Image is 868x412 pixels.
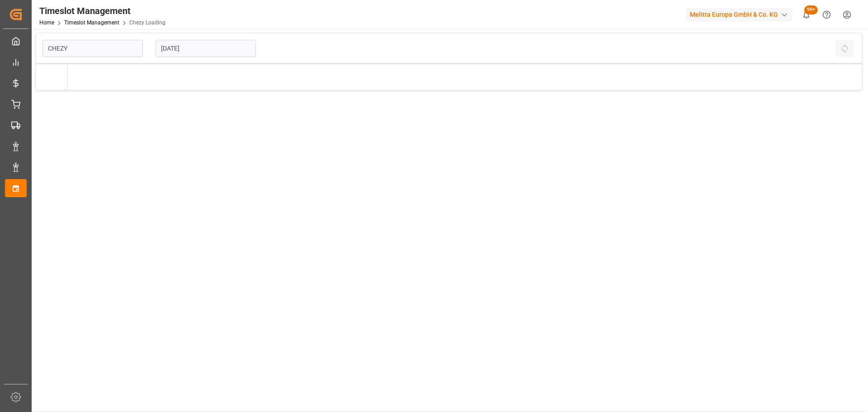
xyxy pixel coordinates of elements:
[816,5,837,25] button: Help Center
[39,4,165,18] div: Timeslot Management
[156,40,256,57] input: DD-MM-YYYY
[796,5,816,25] button: show 100 new notifications
[804,5,818,14] span: 99+
[686,6,796,23] button: Melitta Europa GmbH & Co. KG
[686,8,793,21] div: Melitta Europa GmbH & Co. KG
[64,19,119,26] a: Timeslot Management
[42,40,143,57] input: Type to search/select
[39,19,54,26] a: Home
